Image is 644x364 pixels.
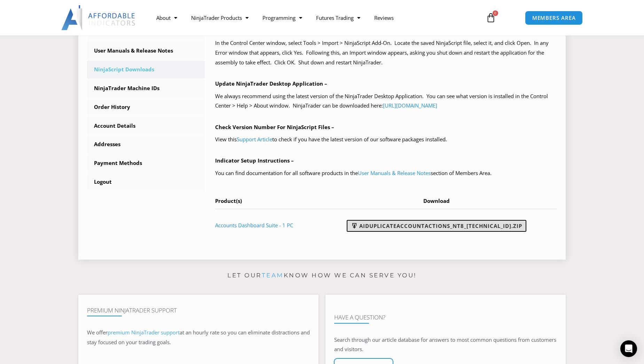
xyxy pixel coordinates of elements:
[256,10,309,26] a: Programming
[87,98,205,116] a: Order History
[215,92,557,111] p: We always recommend using the latest version of the NinjaTrader Desktop Application. You can see ...
[358,169,431,176] a: User Manuals & Release Notes
[215,222,293,229] a: Accounts Dashboard Suite - 1 PC
[108,329,180,336] a: premium NinjaTrader support
[525,11,583,25] a: MEMBERS AREA
[87,42,205,60] a: User Manuals & Release Notes
[215,135,557,144] p: View this to check if you have the latest version of our software packages installed.
[149,10,184,26] a: About
[61,5,136,30] img: LogoAI | Affordable Indicators – NinjaTrader
[87,329,310,346] span: at an hourly rate so you can eliminate distractions and stay focused on your trading goals.
[215,197,242,204] span: Product(s)
[87,117,205,135] a: Account Details
[334,314,557,321] h4: Have A Question?
[383,102,437,109] a: [URL][DOMAIN_NAME]
[532,15,576,21] span: MEMBERS AREA
[215,124,334,130] b: Check Version Number For NinjaScript Files –
[493,10,498,16] span: 0
[78,270,566,281] p: Let our know how we can serve you!
[367,10,401,26] a: Reviews
[87,154,205,172] a: Payment Methods
[87,79,205,97] a: NinjaTrader Machine IDs
[237,136,272,143] a: Support Article
[87,329,108,336] span: We offer
[149,10,478,26] nav: Menu
[87,135,205,153] a: Addresses
[309,10,367,26] a: Futures Trading
[423,197,450,204] span: Download
[215,80,327,87] b: Update NinjaTrader Desktop Application –
[215,38,557,68] p: In the Control Center window, select Tools > Import > NinjaScript Add-On. Locate the saved NinjaS...
[87,61,205,79] a: NinjaScript Downloads
[184,10,256,26] a: NinjaTrader Products
[334,335,557,355] p: Search through our article database for answers to most common questions from customers and visit...
[620,340,637,357] div: Open Intercom Messenger
[347,220,526,232] a: AIDuplicateAccountActions_NT8_[TECHNICAL_ID].zip
[87,173,205,191] a: Logout
[87,23,205,191] nav: Account pages
[87,307,310,314] h4: Premium NinjaTrader Support
[476,8,506,28] a: 0
[262,272,284,279] a: team
[215,157,294,164] b: Indicator Setup Instructions –
[215,168,557,178] p: You can find documentation for all software products in the section of Members Area.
